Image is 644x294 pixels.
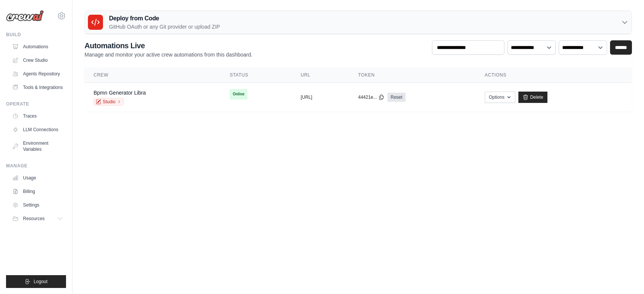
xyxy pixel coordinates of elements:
[85,40,252,51] h2: Automations Live
[9,185,66,198] a: Billing
[387,93,405,102] a: Reset
[518,92,547,103] a: Delete
[109,14,220,23] h3: Deploy from Code
[9,110,66,122] a: Traces
[85,51,252,58] p: Manage and monitor your active crew automations from this dashboard.
[85,67,221,83] th: Crew
[6,163,66,169] div: Manage
[9,172,66,184] a: Usage
[9,137,66,155] a: Environment Variables
[221,67,292,83] th: Status
[109,23,220,31] p: GitHub OAuth or any Git provider or upload ZIP
[9,81,66,93] a: Tools & Integrations
[6,32,66,38] div: Build
[476,67,632,83] th: Actions
[9,68,66,80] a: Agents Repository
[6,101,66,107] div: Operate
[34,279,48,285] span: Logout
[94,98,124,106] a: Studio
[358,94,384,100] button: 44421e...
[230,89,247,100] span: Online
[9,41,66,53] a: Automations
[485,92,515,103] button: Options
[349,67,476,83] th: Token
[292,67,349,83] th: URL
[94,90,146,96] a: Bpmn Generator Libra
[6,10,44,21] img: Logo
[9,124,66,136] a: LLM Connections
[9,54,66,66] a: Crew Studio
[6,275,66,288] button: Logout
[9,199,66,211] a: Settings
[23,216,45,222] span: Resources
[9,213,66,225] button: Resources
